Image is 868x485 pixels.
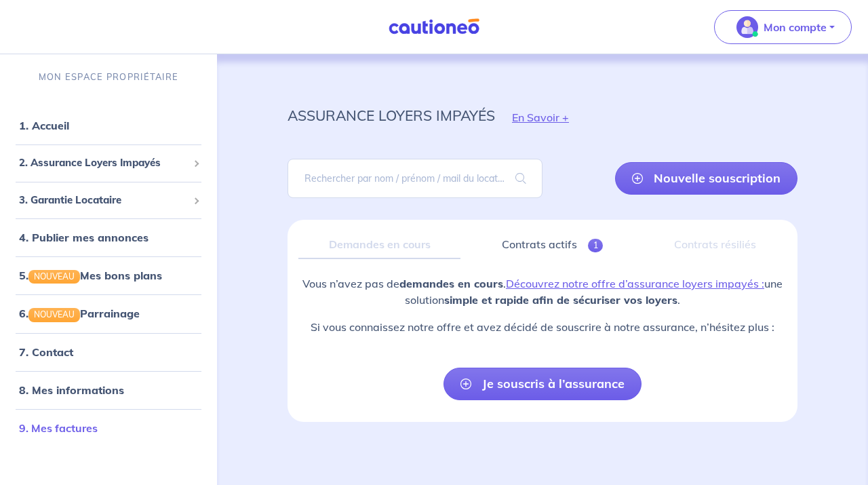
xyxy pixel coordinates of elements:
div: 8. Mes informations [5,376,212,404]
p: MON ESPACE PROPRIÉTAIRE [39,71,178,83]
a: 6.NOUVEAUParrainage [19,307,140,320]
a: Contrats actifs1 [471,231,633,259]
a: 4. Publier mes annonces [19,231,149,244]
span: 2. Assurance Loyers Impayés [19,155,188,171]
div: 4. Publier mes annonces [5,224,212,251]
img: Cautioneo [383,18,485,35]
input: Rechercher par nom / prénom / mail du locataire [288,159,542,198]
div: 2. Assurance Loyers Impayés [5,150,212,176]
div: 5.NOUVEAUMes bons plans [5,262,212,289]
div: 9. Mes factures [5,414,212,442]
a: 7. Contact [19,345,73,359]
a: 1. Accueil [19,119,69,132]
p: assurance loyers impayés [288,103,495,128]
a: Nouvelle souscription [615,162,797,195]
a: Je souscris à l’assurance [443,368,642,400]
a: Découvrez notre offre d’assurance loyers impayés : [506,277,764,290]
p: Si vous connaissez notre offre et avez décidé de souscrire à notre assurance, n’hésitez plus : [298,319,787,335]
button: En Savoir + [495,98,586,137]
strong: demandes en cours [399,277,503,290]
div: 3. Garantie Locataire [5,187,212,214]
a: 9. Mes factures [19,421,98,435]
span: 3. Garantie Locataire [19,193,188,208]
span: search [499,159,542,197]
div: 1. Accueil [5,112,212,139]
p: Mon compte [764,19,827,35]
span: 1 [588,239,604,252]
div: 6.NOUVEAUParrainage [5,300,212,327]
a: 5.NOUVEAUMes bons plans [19,269,162,282]
p: Vous n’avez pas de . une solution . [298,275,787,308]
button: illu_account_valid_menu.svgMon compte [714,10,852,44]
strong: simple et rapide afin de sécuriser vos loyers [444,293,677,307]
img: illu_account_valid_menu.svg [736,16,758,38]
a: 8. Mes informations [19,383,124,397]
div: 7. Contact [5,338,212,366]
